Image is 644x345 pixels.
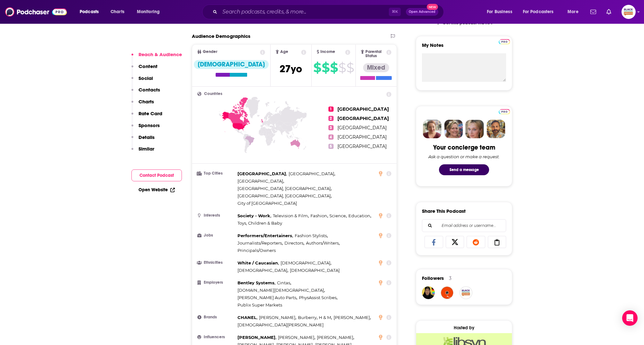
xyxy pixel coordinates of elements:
[237,315,256,320] span: CHANEL
[139,187,175,193] a: Open Website
[337,143,387,149] span: [GEOGRAPHIC_DATA]
[348,213,370,218] span: Education
[439,164,489,175] button: Send a message
[519,7,563,17] button: open menu
[237,186,331,191] span: [GEOGRAPHIC_DATA], [GEOGRAPHIC_DATA]
[328,107,334,112] span: 1
[237,294,297,301] span: ,
[237,295,296,300] span: [PERSON_NAME] Auto Parts
[427,220,501,232] input: Email address or username...
[280,50,288,54] span: Age
[139,146,154,152] p: Similar
[137,7,160,16] span: Monitoring
[237,248,276,253] span: Principals/Owners
[425,236,443,248] a: Share on Facebook
[139,110,162,116] p: Rate Card
[131,99,154,110] button: Charts
[131,87,160,99] button: Contacts
[281,260,330,265] span: [DEMOGRAPHIC_DATA]
[131,63,157,75] button: Content
[132,7,168,17] button: open menu
[237,302,282,307] span: Publix Super Markets
[416,325,512,331] div: Hosted by
[273,212,309,220] span: ,
[328,116,334,121] span: 2
[237,178,283,184] span: [GEOGRAPHIC_DATA]
[348,212,371,220] span: ,
[278,335,314,340] span: [PERSON_NAME]
[317,334,354,341] span: ,
[237,267,288,274] span: ,
[197,233,235,237] h3: Jobs
[328,125,334,130] span: 3
[111,7,124,16] span: Charts
[499,39,510,44] img: Podchaser Pro
[237,185,332,192] span: ,
[337,134,387,140] span: [GEOGRAPHIC_DATA]
[406,8,438,16] button: Open AdvancedNew
[337,116,389,121] span: [GEOGRAPHIC_DATA]
[622,5,636,19] span: Logged in as blackpodcastingawards
[487,120,505,138] img: Jon Profile
[280,63,302,75] span: 27 yo
[299,295,336,300] span: PhysAssist Scribes
[139,99,154,105] p: Charts
[465,120,484,138] img: Jules Profile
[289,170,335,177] span: ,
[499,108,510,114] a: Pro website
[338,63,346,73] span: $
[433,143,495,151] div: Your concierge team
[259,315,295,320] span: [PERSON_NAME]
[208,4,450,19] div: Search podcasts, credits, & more...
[277,279,291,287] span: ,
[139,122,160,128] p: Sponsors
[139,87,160,93] p: Contacts
[139,51,182,57] p: Reach & Audience
[563,7,586,17] button: open menu
[568,7,578,16] span: More
[428,154,500,159] div: Ask a question or make a request.
[422,219,506,232] div: Search followers
[139,63,157,69] p: Content
[523,7,554,16] span: For Podcasters
[237,287,325,294] span: ,
[194,60,269,69] div: [DEMOGRAPHIC_DATA]
[237,334,276,341] span: ,
[330,63,338,73] span: $
[237,288,324,293] span: [DOMAIN_NAME][DEMOGRAPHIC_DATA]
[131,51,182,63] button: Reach & Audience
[131,169,182,181] button: Contact Podcast
[328,134,334,140] span: 4
[237,259,279,267] span: ,
[310,213,327,218] span: Fashion
[237,213,270,218] span: Society - Work
[237,232,293,239] span: ,
[5,6,67,18] a: Podchaser - Follow, Share and Rate Podcasts
[237,177,284,185] span: ,
[204,92,222,96] span: Countries
[192,33,250,39] h2: Audience Demographics
[334,314,371,321] span: ,
[298,314,318,321] span: ,
[346,63,354,73] span: $
[139,75,153,81] p: Social
[319,315,331,320] span: H & M
[482,7,520,17] button: open menu
[423,120,442,138] img: Sydney Profile
[290,268,340,273] span: [DEMOGRAPHIC_DATA]
[488,236,506,248] a: Copy Link
[389,8,401,16] span: ⌘ K
[284,239,304,247] span: ,
[131,110,162,122] button: Rate Card
[322,63,329,73] span: $
[75,7,107,17] button: open menu
[295,232,328,239] span: ,
[237,233,292,238] span: Performers/Entertainers
[306,239,340,247] span: ,
[604,6,614,17] a: Show notifications dropdown
[237,260,278,265] span: White / Caucasian
[422,286,435,299] img: anna.deshawn
[337,106,389,112] span: [GEOGRAPHIC_DATA]
[299,294,337,301] span: ,
[197,315,235,319] h3: Brands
